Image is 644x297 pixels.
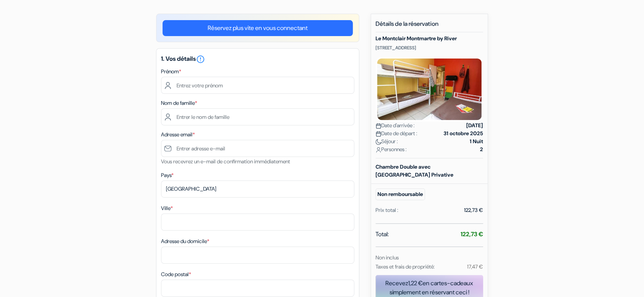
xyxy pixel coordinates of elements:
span: Total: [376,230,389,239]
label: Adresse du domicile [161,237,209,245]
div: Recevez en cartes-cadeaux simplement en réservant ceci ! [376,279,483,297]
strong: 2 [480,145,483,153]
img: moon.svg [376,139,381,145]
small: Non remboursable [376,188,425,200]
p: [STREET_ADDRESS] [376,45,483,51]
small: Non inclus [376,254,399,261]
small: Vous recevrez un e-mail de confirmation immédiatement [161,158,290,165]
input: Entrez votre prénom [161,77,354,94]
span: Date de départ : [376,130,417,137]
small: 17,47 € [467,263,483,270]
span: Personnes : [376,145,407,153]
input: Entrer le nom de famille [161,108,354,125]
strong: 31 octobre 2025 [444,130,483,137]
span: Date d'arrivée : [376,122,415,130]
span: Séjour : [376,137,398,145]
span: 1,22 € [408,279,423,287]
a: Réservez plus vite en vous connectant [163,20,353,36]
strong: 122,73 € [461,230,483,238]
label: Nom de famille [161,99,197,107]
strong: 1 Nuit [470,137,483,145]
h5: 1. Vos détails [161,55,354,64]
b: Chambre Double avec [GEOGRAPHIC_DATA] Privative [376,163,453,178]
label: Prénom [161,68,181,76]
h5: Le Montclair Montmartre by River [376,35,483,42]
small: Taxes et frais de propriété: [376,263,435,270]
h5: Détails de la réservation [376,20,483,32]
img: calendar.svg [376,123,381,129]
label: Ville [161,204,173,212]
i: error_outline [196,55,205,64]
img: calendar.svg [376,131,381,137]
strong: [DATE] [466,122,483,130]
label: Code postal [161,270,191,278]
label: Adresse email [161,131,195,139]
input: Entrer adresse e-mail [161,140,354,157]
div: 122,73 € [464,206,483,214]
label: Pays [161,171,174,179]
a: error_outline [196,55,205,63]
div: Prix total : [376,206,398,214]
img: user_icon.svg [376,147,381,153]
